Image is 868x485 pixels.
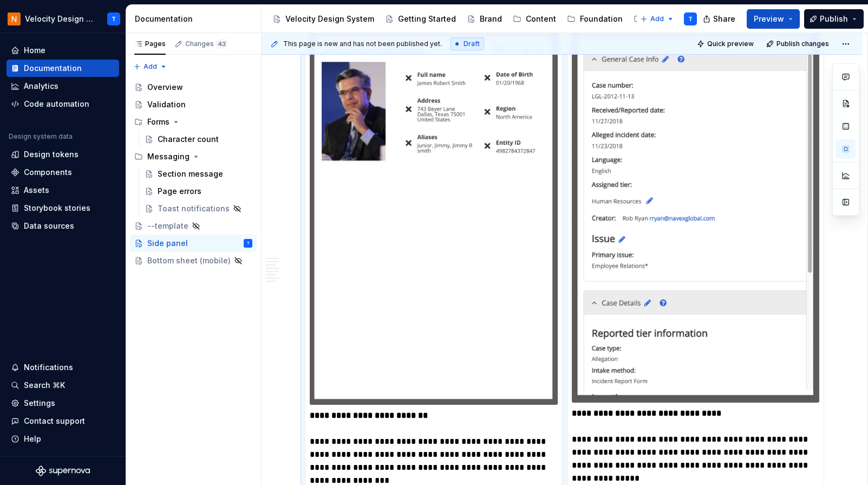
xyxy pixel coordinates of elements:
span: Add [143,62,157,71]
a: Code automation [6,95,119,113]
div: Home [24,45,45,56]
a: Page errors [140,183,257,200]
div: Messaging [130,148,257,165]
div: Code automation [24,99,89,109]
a: Bottom sheet (mobile) [130,252,257,269]
div: Help [24,434,41,444]
span: This page is new and has not been published yet. [283,40,442,48]
div: Page tree [268,8,635,30]
div: Forms [147,117,169,127]
a: Components [629,10,699,28]
span: 43 [216,40,227,48]
div: Design tokens [24,149,79,160]
div: Search ⌘K [24,380,65,391]
div: Page errors [158,186,201,197]
button: Publish [804,9,864,29]
a: Content [508,10,560,28]
div: Brand [480,14,502,24]
div: Character count [158,134,219,145]
div: Page tree [130,79,257,269]
div: Assets [24,185,49,196]
img: 3bfb6cda-8a00-4e14-b85e-57a2f717d88d.png [572,11,819,403]
a: Assets [6,182,119,199]
a: Documentation [6,60,119,77]
div: --template [147,221,188,231]
div: Velocity Design System [285,14,374,24]
a: Overview [130,79,257,96]
button: Preview [747,9,800,29]
span: Quick preview [707,40,754,48]
span: Publish [820,14,848,24]
div: Validation [147,99,186,110]
a: Validation [130,96,257,113]
button: Search ⌘K [6,377,119,394]
span: Preview [754,14,784,24]
a: Components [6,164,119,181]
a: Design tokens [6,146,119,163]
span: Draft [464,40,480,48]
div: Foundation [580,14,623,24]
button: Notifications [6,359,119,376]
div: Getting Started [398,14,456,24]
button: Share [697,9,742,29]
div: Documentation [24,63,82,74]
button: Publish changes [763,36,834,51]
div: Settings [24,398,55,409]
button: Add [130,59,171,74]
img: bb28370b-b938-4458-ba0e-c5bddf6d21d4.png [8,12,21,25]
a: Storybook stories [6,199,119,217]
a: Brand [462,10,506,28]
div: Messaging [147,151,190,162]
a: Character count [140,131,257,148]
a: Home [6,42,119,59]
div: Bottom sheet (mobile) [147,255,231,266]
a: Analytics [6,77,119,95]
div: Velocity Design System by NAVEX [25,14,94,24]
button: Velocity Design System by NAVEXT [2,7,123,30]
div: Pages [134,40,166,48]
a: --template [130,217,257,235]
div: Analytics [24,81,58,92]
div: Data sources [24,221,74,231]
a: Velocity Design System [268,10,378,28]
div: T [688,15,693,23]
div: Components [24,167,72,178]
div: Section message [158,169,223,179]
div: Toast notifications [158,203,230,214]
div: Forms [130,113,257,131]
a: Settings [6,395,119,412]
button: Contact support [6,412,119,430]
a: Data sources [6,217,119,235]
div: T [247,238,250,249]
button: Quick preview [694,36,759,51]
span: Publish changes [776,40,829,48]
a: Toast notifications [140,200,257,217]
button: Add [637,11,677,27]
a: Side panelT [130,235,257,252]
div: T [112,15,116,23]
div: Content [526,14,556,24]
div: Contact support [24,416,85,426]
img: 8967fa29-6b5f-4248-b062-46c47cec544d.png [310,11,558,405]
div: Design system data [9,132,73,141]
div: Side panel [147,238,188,249]
a: Getting Started [381,10,460,28]
button: Help [6,430,119,448]
div: Overview [147,82,183,93]
div: Changes [185,40,227,48]
svg: Supernova Logo [36,465,90,476]
a: Section message [140,165,257,183]
a: Foundation [563,10,627,28]
div: Notifications [24,362,73,373]
div: Documentation [135,14,257,24]
span: Share [713,14,735,24]
span: Add [650,15,664,23]
div: Storybook stories [24,203,90,214]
